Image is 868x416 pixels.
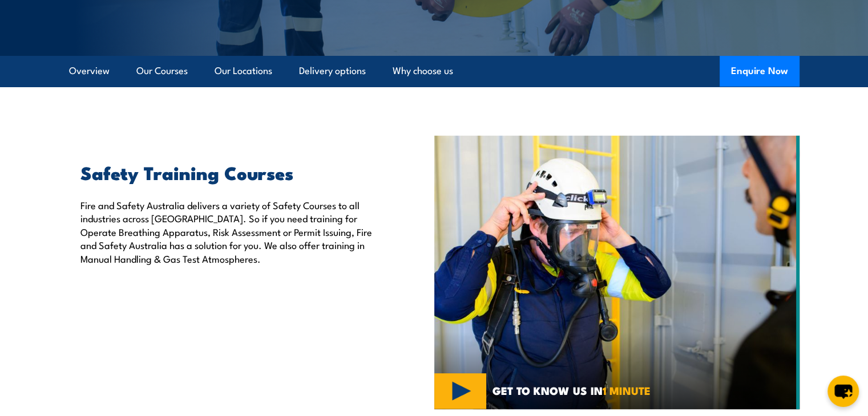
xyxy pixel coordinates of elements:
button: Enquire Now [720,56,800,87]
a: Overview [69,56,110,86]
a: Our Locations [215,56,272,86]
p: Fire and Safety Australia delivers a variety of Safety Courses to all industries across [GEOGRAPH... [80,198,382,265]
strong: 1 MINUTE [603,382,651,398]
h2: Safety Training Courses [80,164,382,180]
a: Our Courses [136,56,188,86]
a: Delivery options [299,56,366,86]
span: GET TO KNOW US IN [492,385,651,395]
img: Safety Training COURSES (1) [434,136,800,409]
button: chat-button [827,376,859,407]
a: Why choose us [393,56,453,86]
